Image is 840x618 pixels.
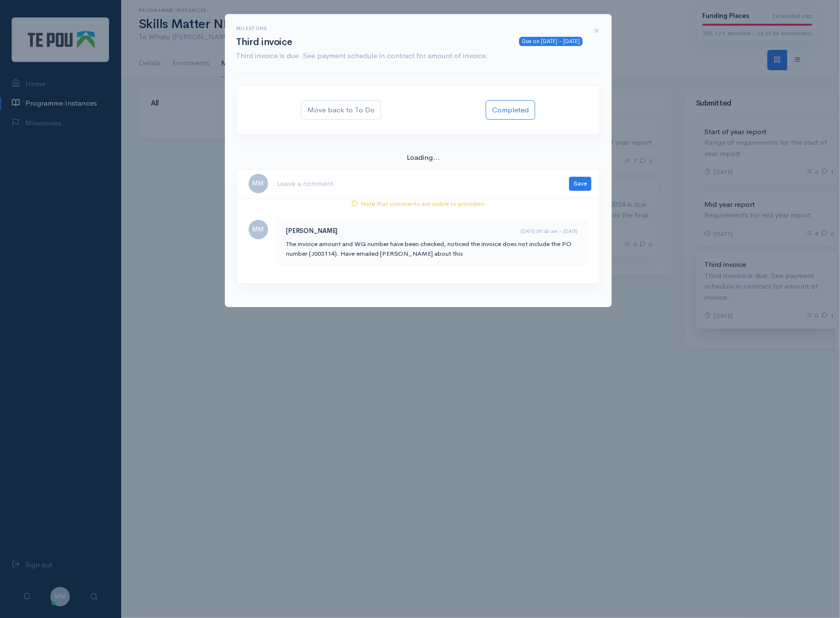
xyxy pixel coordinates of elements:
[301,100,381,120] button: Move back to To Do
[237,146,600,169] div: Loading...
[521,228,578,235] time: [DATE] 09:46 am - [DATE]
[237,37,583,47] h2: Third invoice
[594,24,600,38] span: ×
[569,177,591,191] button: Save
[594,26,600,37] button: Close
[249,220,268,239] span: MM
[519,37,582,46] div: Due on [DATE] - [DATE]
[237,25,267,31] span: Milestone
[486,100,535,120] button: Completed
[237,50,583,62] p: Third invoice is due. See payment schedule in contract for amount of invoice.
[286,228,509,234] h5: [PERSON_NAME]
[231,199,605,209] div: Note that comments are visible to providers
[249,174,268,193] span: MM
[286,239,578,258] p: The invoice amount and WG number have been checked, noticed the invoice does not include the PO n...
